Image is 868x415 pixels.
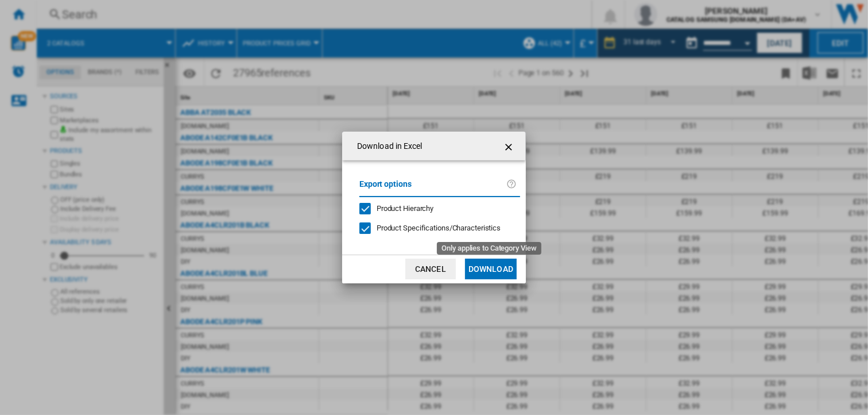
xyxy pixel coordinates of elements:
[503,140,517,154] ng-md-icon: getI18NText('BUTTONS.CLOSE_DIALOG')
[377,223,501,233] div: Only applies to Category View
[405,259,456,279] button: Cancel
[351,141,423,152] h4: Download in Excel
[465,259,517,279] button: Download
[377,224,501,232] span: Product Specifications/Characteristics
[377,204,433,213] span: Product Hierarchy
[359,203,511,214] md-checkbox: Product Hierarchy
[498,135,521,157] button: getI18NText('BUTTONS.CLOSE_DIALOG')
[359,178,506,199] label: Export options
